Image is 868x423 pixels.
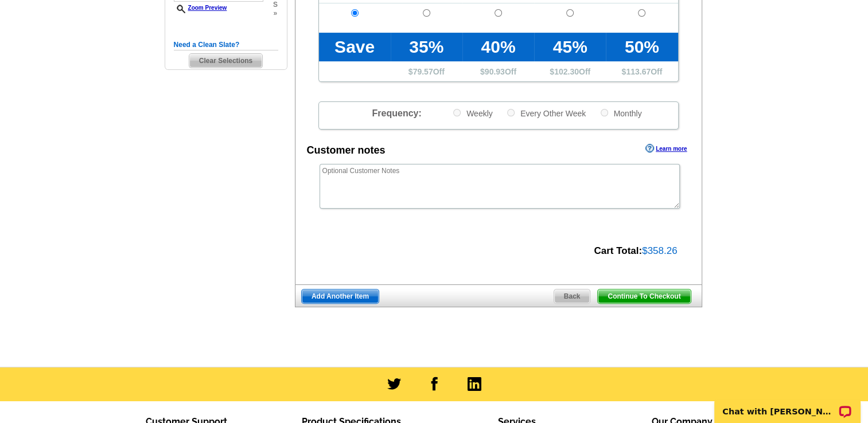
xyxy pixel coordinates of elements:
[594,245,642,256] strong: Cart Total:
[626,67,651,76] span: 113.67
[413,67,433,76] span: 79.57
[462,33,534,61] td: 40%
[319,33,391,61] td: Save
[453,109,461,116] input: Weekly
[302,289,379,303] span: Add Another Item
[707,387,868,423] iframe: LiveChat chat widget
[189,54,262,68] span: Clear Selections
[534,61,606,81] td: $ Off
[462,61,534,81] td: $ Off
[372,108,421,118] span: Frequency:
[600,108,642,119] label: Monthly
[174,40,278,50] h5: Need a Clean Slate?
[485,67,505,76] span: 90.93
[554,289,590,303] span: Back
[642,245,677,256] span: $358.26
[554,289,591,304] a: Back
[307,143,386,158] div: Customer notes
[391,33,462,61] td: 35%
[534,33,606,61] td: 45%
[507,109,515,116] input: Every Other Week
[301,289,379,304] a: Add Another Item
[452,108,493,119] label: Weekly
[391,61,462,81] td: $ Off
[506,108,586,119] label: Every Other Week
[554,67,579,76] span: 102.30
[601,109,608,116] input: Monthly
[174,5,227,11] a: Zoom Preview
[606,61,678,81] td: $ Off
[273,1,278,9] span: s
[645,144,687,153] a: Learn more
[598,289,690,303] span: Continue To Checkout
[273,9,278,18] span: »
[606,33,678,61] td: 50%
